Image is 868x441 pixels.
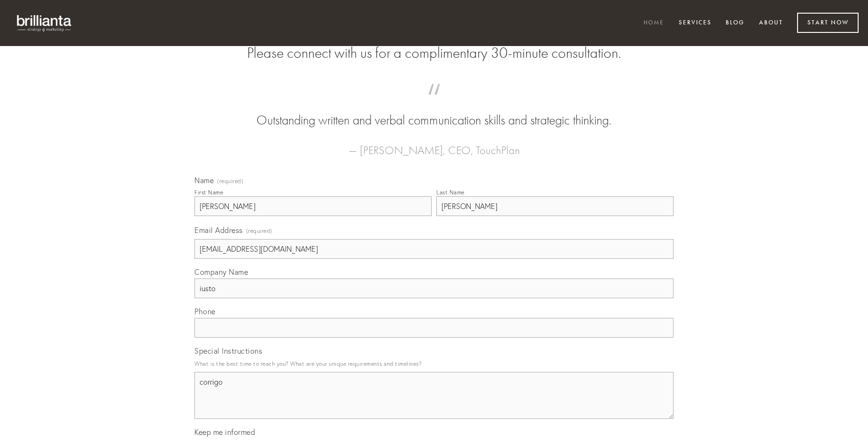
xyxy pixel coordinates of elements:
[194,189,223,196] div: First Name
[797,13,859,33] a: Start Now
[753,15,789,31] a: About
[246,224,272,237] span: (required)
[194,176,214,185] span: Name
[217,178,243,184] span: (required)
[194,346,262,356] span: Special Instructions
[194,372,674,419] textarea: corrigo
[194,225,243,235] span: Email Address
[194,307,216,316] span: Phone
[637,15,670,31] a: Home
[194,427,255,437] span: Keep me informed
[194,267,248,277] span: Company Name
[9,9,80,37] img: brillianta - research, strategy, marketing
[194,357,674,370] p: What is the best time to reach you? What are your unique requirements and timelines?
[209,93,659,111] span: “
[673,15,718,31] a: Services
[209,93,659,130] blockquote: Outstanding written and verbal communication skills and strategic thinking.
[720,15,751,31] a: Blog
[194,44,674,62] h2: Please connect with us for a complimentary 30-minute consultation.
[436,189,465,196] div: Last Name
[209,130,659,160] figcaption: — [PERSON_NAME], CEO, TouchPlan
